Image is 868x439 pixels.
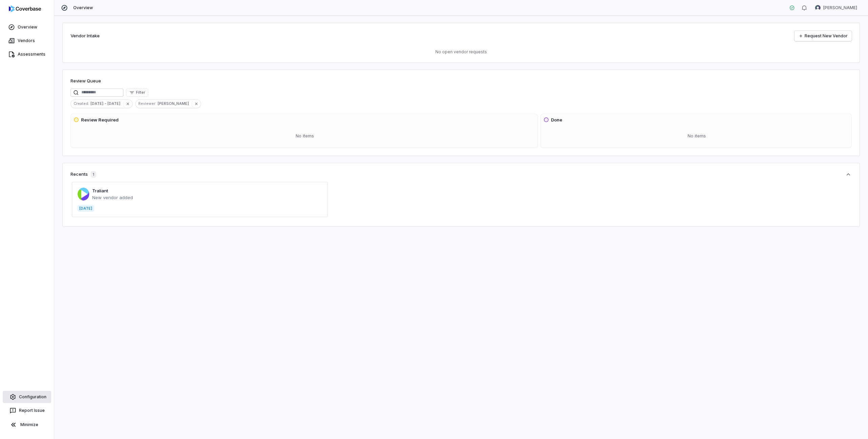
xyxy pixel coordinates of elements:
a: Request New Vendor [794,31,852,41]
span: Reviewer : [136,100,158,107]
h3: Done [551,117,562,123]
button: Mike Lewis avatar[PERSON_NAME] [811,3,861,13]
a: Configuration [3,391,51,403]
span: Configuration [19,394,46,400]
span: Overview [73,5,93,11]
button: Report Issue [3,404,51,417]
span: Overview [18,24,37,30]
a: Assessments [1,48,53,60]
span: [PERSON_NAME] [823,5,857,11]
img: logo-D7KZi-bG.svg [9,5,41,12]
a: Overview [1,21,53,33]
h2: Vendor Intake [71,33,100,39]
a: Vendors [1,35,53,47]
div: Recents [71,171,96,178]
span: 1 [91,171,96,178]
span: Filter [136,90,145,95]
h3: Review Required [81,117,119,123]
span: Created : [71,100,91,107]
h1: Review Queue [71,78,101,84]
span: Report Issue [19,408,45,413]
a: Traliant [92,188,108,193]
div: No items [544,127,850,145]
span: Assessments [18,52,45,57]
span: Vendors [18,38,35,43]
p: No open vendor requests [71,49,852,55]
span: [PERSON_NAME] [158,100,192,107]
button: Filter [126,89,148,97]
img: Mike Lewis avatar [815,5,821,11]
span: [DATE] - [DATE] [91,100,123,107]
span: Minimize [20,422,38,427]
button: Minimize [3,418,51,432]
button: Recents1 [71,171,852,178]
div: No items [74,127,536,145]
